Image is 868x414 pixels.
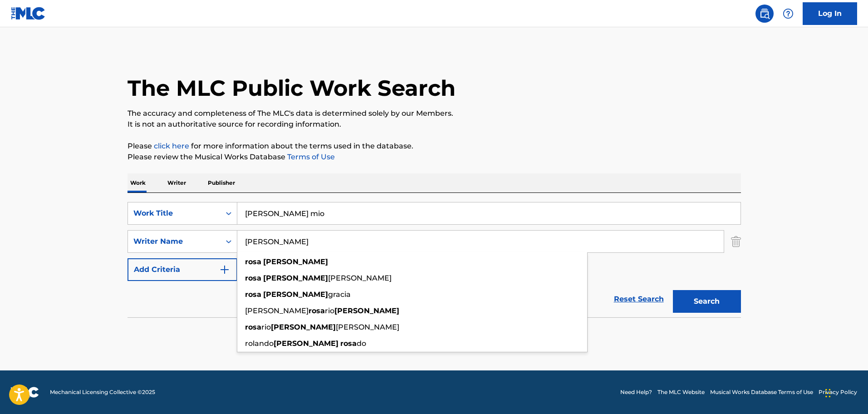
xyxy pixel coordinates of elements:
strong: rosa [309,306,325,315]
strong: [PERSON_NAME] [263,257,328,266]
img: search [759,8,770,19]
p: Work [128,173,148,192]
span: do [357,339,366,348]
a: Public Search [755,5,774,23]
a: Musical Works Database Terms of Use [710,388,813,396]
a: The MLC Website [657,388,705,396]
span: [PERSON_NAME] [336,323,399,331]
span: [PERSON_NAME] [328,274,392,282]
p: Publisher [205,173,238,192]
strong: rosa [245,323,261,331]
div: Help [779,5,797,23]
span: Mechanical Licensing Collective © 2025 [50,388,155,396]
strong: [PERSON_NAME] [274,339,338,348]
form: Search Form [128,202,741,317]
img: Delete Criterion [731,230,741,253]
p: It is not an authoritative source for recording information. [128,119,741,130]
button: Search [673,290,741,313]
div: Arrastrar [825,379,831,407]
p: Please review the Musical Works Database [128,152,741,163]
img: help [783,8,794,19]
a: Privacy Policy [819,388,857,396]
strong: rosa [340,339,357,348]
p: Please for more information about the terms used in the database. [128,141,741,152]
button: Add Criteria [128,258,237,281]
a: Log In [803,2,857,25]
span: gracia [328,290,351,299]
a: click here [154,142,189,150]
a: Need Help? [620,388,652,396]
div: Widget de chat [823,370,868,414]
span: [PERSON_NAME] [245,306,309,315]
strong: [PERSON_NAME] [271,323,336,331]
p: Writer [165,173,189,192]
a: Terms of Use [285,153,335,161]
a: Reset Search [609,289,668,309]
div: Work Title [133,208,215,219]
span: rio [325,306,334,315]
strong: [PERSON_NAME] [263,290,328,299]
strong: [PERSON_NAME] [263,274,328,282]
p: The accuracy and completeness of The MLC's data is determined solely by our Members. [128,108,741,119]
img: logo [11,387,39,398]
span: rolando [245,339,274,348]
iframe: Chat Widget [823,370,868,414]
div: Writer Name [133,236,215,247]
h1: The MLC Public Work Search [128,74,456,102]
img: 9d2ae6d4665cec9f34b9.svg [219,264,230,275]
strong: [PERSON_NAME] [334,306,399,315]
strong: rosa [245,257,261,266]
img: MLC Logo [11,7,46,20]
span: rio [261,323,271,331]
strong: rosa [245,274,261,282]
strong: rosa [245,290,261,299]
